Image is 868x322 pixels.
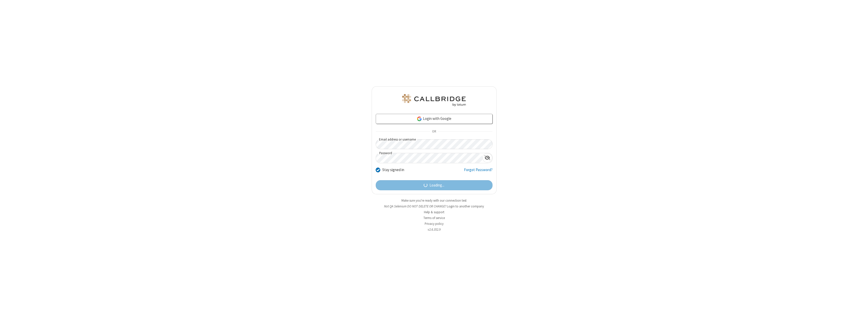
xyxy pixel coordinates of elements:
[424,210,444,214] a: Help & support
[423,216,445,220] a: Terms of service
[376,180,493,190] button: Loading...
[372,204,497,209] li: Not QA Selenium DO NOT DELETE OR CHANGE?
[464,167,493,177] a: Forgot Password?
[376,114,493,124] a: Login with Google
[401,94,467,106] img: QA Selenium DO NOT DELETE OR CHANGE
[382,167,404,173] label: Stay signed in
[425,222,444,226] a: Privacy policy
[376,139,493,149] input: Email address or username
[417,116,422,122] img: google-icon.png
[372,227,497,232] li: v2.6.352.9
[430,128,438,135] span: OR
[447,204,484,209] button: Login to another company
[855,309,864,318] iframe: Chat
[401,198,467,203] a: Make sure you're ready with our connection test
[429,182,444,188] span: Loading...
[482,153,492,163] div: Show password
[376,153,482,163] input: Password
